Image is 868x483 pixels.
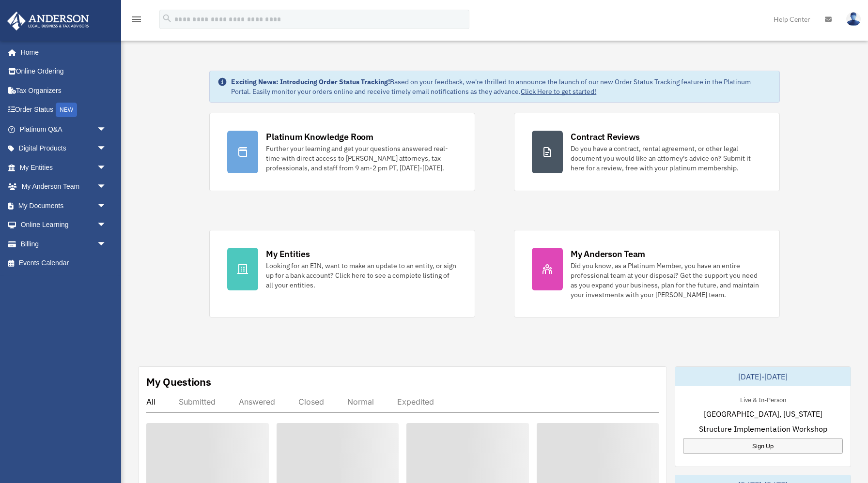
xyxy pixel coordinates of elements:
[7,215,121,235] a: Online Learningarrow_drop_down
[131,17,142,25] a: menu
[266,261,457,290] div: Looking for an EIN, want to make an update to an entity, or sign up for a bank account? Click her...
[7,100,121,120] a: Order StatusNEW
[7,139,121,158] a: Digital Productsarrow_drop_down
[266,144,457,173] div: Further your learning and get your questions answered real-time with direct access to [PERSON_NAM...
[7,43,116,62] a: Home
[683,438,843,454] a: Sign Up
[571,131,640,143] div: Contract Reviews
[699,423,827,435] span: Structure Implementation Workshop
[846,12,861,26] img: User Pic
[7,177,121,196] a: My Anderson Teamarrow_drop_down
[571,144,762,173] div: Do you have a contract, rental agreement, or other legal document you would like an attorney's ad...
[97,196,116,216] span: arrow_drop_down
[97,139,116,159] span: arrow_drop_down
[231,77,772,96] div: Based on your feedback, we're thrilled to announce the launch of our new Order Status Tracking fe...
[514,113,780,191] a: Contract Reviews Do you have a contract, rental agreement, or other legal document you would like...
[146,375,211,389] div: My Questions
[7,158,121,177] a: My Entitiesarrow_drop_down
[146,397,155,407] div: All
[675,367,851,386] div: [DATE]-[DATE]
[298,397,324,407] div: Closed
[131,14,142,25] i: menu
[732,394,794,404] div: Live & In-Person
[97,215,116,235] span: arrow_drop_down
[56,103,77,117] div: NEW
[266,131,373,143] div: Platinum Knowledge Room
[7,81,121,100] a: Tax Organizers
[7,234,121,254] a: Billingarrow_drop_down
[571,248,645,260] div: My Anderson Team
[97,120,116,139] span: arrow_drop_down
[521,87,596,96] a: Click Here to get started!
[514,230,780,317] a: My Anderson Team Did you know, as a Platinum Member, you have an entire professional team at your...
[4,12,92,30] img: Anderson Advisors Platinum Portal
[347,397,374,407] div: Normal
[209,230,475,317] a: My Entities Looking for an EIN, want to make an update to an entity, or sign up for a bank accoun...
[209,113,475,191] a: Platinum Knowledge Room Further your learning and get your questions answered real-time with dire...
[97,177,116,197] span: arrow_drop_down
[7,120,121,139] a: Platinum Q&Aarrow_drop_down
[7,196,121,215] a: My Documentsarrow_drop_down
[162,13,172,24] i: search
[7,62,121,81] a: Online Ordering
[97,234,116,254] span: arrow_drop_down
[231,77,390,86] strong: Exciting News: Introducing Order Status Tracking!
[266,248,310,260] div: My Entities
[179,397,216,407] div: Submitted
[7,254,121,273] a: Events Calendar
[704,408,822,420] span: [GEOGRAPHIC_DATA], [US_STATE]
[97,158,116,178] span: arrow_drop_down
[239,397,275,407] div: Answered
[571,261,762,300] div: Did you know, as a Platinum Member, you have an entire professional team at your disposal? Get th...
[397,397,434,407] div: Expedited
